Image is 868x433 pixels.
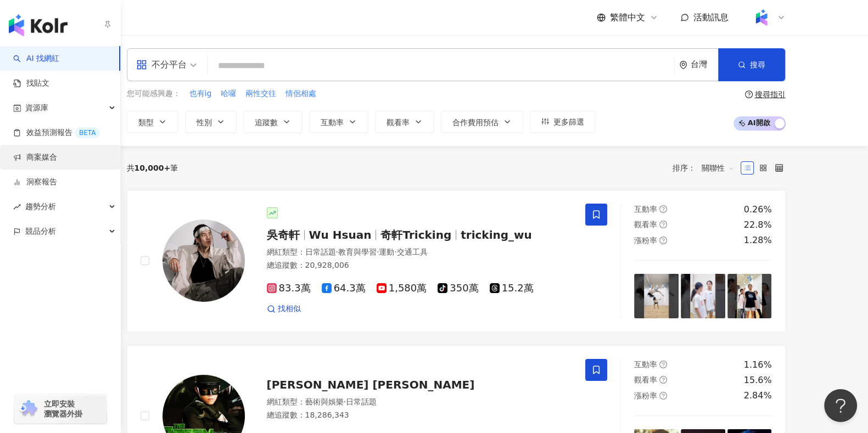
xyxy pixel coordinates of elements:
[44,399,82,419] span: 立即安裝 瀏覽器外掛
[634,391,657,400] span: 漲粉率
[379,248,394,256] span: 運動
[25,95,48,120] span: 資源庫
[346,397,377,406] span: 日常話題
[267,410,573,421] div: 總追蹤數 ： 18,286,343
[490,283,534,294] span: 15.2萬
[322,283,366,294] span: 64.3萬
[691,60,718,69] div: 台灣
[309,111,368,133] button: 互動率
[127,164,178,172] div: 共 筆
[751,7,772,28] img: Kolr%20app%20icon%20%281%29.png
[750,60,765,69] span: 搜尋
[659,221,667,228] span: question-circle
[135,164,171,172] span: 10,000+
[744,374,772,386] div: 15.6%
[321,118,344,127] span: 互動率
[634,360,657,369] span: 互動率
[189,88,212,99] span: 也有ig
[461,228,532,241] span: tricking_wu
[673,159,741,177] div: 排序：
[659,376,667,384] span: question-circle
[267,303,301,314] a: 找相似
[138,118,154,127] span: 類型
[634,220,657,229] span: 觀看率
[163,220,245,302] img: KOL Avatar
[13,152,57,163] a: 商案媒合
[441,111,523,133] button: 合作費用預估
[344,397,346,406] span: ·
[745,91,753,98] span: question-circle
[610,12,645,24] span: 繁體中文
[530,111,596,133] button: 更多篩選
[452,118,499,127] span: 合作費用預估
[702,159,735,177] span: 關聯性
[285,88,317,100] button: 情侶相處
[285,88,316,99] span: 情侶相處
[679,61,687,69] span: environment
[127,111,178,133] button: 類型
[634,375,657,384] span: 觀看率
[221,88,236,99] span: 哈囉
[659,392,667,400] span: question-circle
[25,194,56,219] span: 趨勢分析
[755,90,786,99] div: 搜尋指引
[377,248,379,256] span: ·
[267,378,475,391] span: [PERSON_NAME] [PERSON_NAME]
[336,248,338,256] span: ·
[744,234,772,246] div: 1.28%
[744,359,772,371] div: 1.16%
[305,248,336,256] span: 日常話題
[13,203,21,211] span: rise
[267,397,573,408] div: 網紅類型 ：
[220,88,237,100] button: 哈囉
[634,205,657,213] span: 互動率
[824,389,857,422] iframe: Help Scout Beacon - Open
[189,88,212,100] button: 也有ig
[397,248,428,256] span: 交通工具
[127,88,181,99] span: 您可能感興趣：
[25,219,56,244] span: 競品分析
[718,48,785,81] button: 搜尋
[305,397,344,406] span: 藝術與娛樂
[553,117,584,126] span: 更多篩選
[267,247,573,258] div: 網紅類型 ：
[197,118,212,127] span: 性別
[185,111,237,133] button: 性別
[659,361,667,368] span: question-circle
[380,228,451,241] span: 奇軒Tricking
[13,127,100,138] a: 效益預測報告BETA
[681,274,725,318] img: post-image
[255,118,278,127] span: 追蹤數
[309,228,372,241] span: Wu Hsuan
[136,59,147,70] span: appstore
[278,303,301,314] span: 找相似
[267,228,300,241] span: 吳奇軒
[693,12,729,23] span: 活動訊息
[18,400,39,418] img: chrome extension
[438,283,478,294] span: 350萬
[744,219,772,231] div: 22.8%
[394,248,396,256] span: ·
[13,78,49,89] a: 找貼文
[13,53,59,64] a: searchAI 找網紅
[387,118,410,127] span: 觀看率
[267,260,573,271] div: 總追蹤數 ： 20,928,006
[634,236,657,245] span: 漲粉率
[377,283,427,294] span: 1,580萬
[9,14,68,36] img: logo
[634,274,679,318] img: post-image
[744,390,772,402] div: 2.84%
[245,88,276,99] span: 兩性交往
[13,177,57,188] a: 洞察報告
[14,394,107,424] a: chrome extension立即安裝 瀏覽器外掛
[245,88,277,100] button: 兩性交往
[127,190,786,332] a: KOL Avatar吳奇軒Wu Hsuan奇軒Trickingtricking_wu網紅類型：日常話題·教育與學習·運動·交通工具總追蹤數：20,928,00683.3萬64.3萬1,580萬3...
[136,56,187,74] div: 不分平台
[659,237,667,244] span: question-circle
[659,205,667,213] span: question-circle
[744,204,772,216] div: 0.26%
[727,274,772,318] img: post-image
[243,111,303,133] button: 追蹤數
[267,283,311,294] span: 83.3萬
[338,248,377,256] span: 教育與學習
